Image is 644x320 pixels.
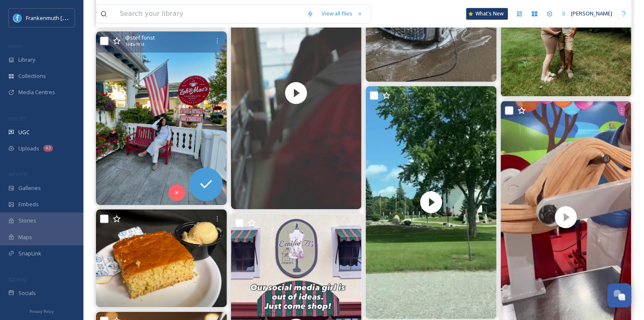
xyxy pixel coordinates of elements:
span: Library [18,56,35,64]
input: Search your library [116,5,303,23]
span: Privacy Policy [30,309,54,314]
a: View all files [318,5,367,22]
span: MEDIA [8,43,23,49]
span: Media Centres [18,88,55,96]
span: Collections [18,72,46,80]
video: - 근처에 독일 마을이 있다고 해서 🚗 !! 날씨가 한몫했고 관광지처럼 잘되어 있어서 맛있는거 먹고 구경하기 좋았던👍🏻 쇼핑하고 맥주 마시고 싶었는데 점심을 거하게 먹어서 못... [366,86,497,318]
a: What's New [466,8,508,20]
span: Stories [18,217,36,225]
button: Open Chat [607,283,631,307]
span: WIDGETS [8,171,28,177]
span: SOCIALS [8,276,25,282]
span: UGC [18,128,30,136]
span: COLLECT [8,115,26,122]
span: Maps [18,233,32,241]
div: 43 [43,145,53,152]
a: Privacy Policy [30,306,54,316]
span: 1440 x 1914 [125,42,144,47]
span: Galleries [18,184,41,192]
span: Frankenmuth [US_STATE] [26,14,89,22]
span: Socials [18,289,36,297]
span: Uploads [18,145,39,152]
span: Embeds [18,200,39,208]
img: Our cornbread might just be the highlight of your meal! [96,209,227,307]
img: Social%20Media%20PFP%202025.jpg [13,14,22,22]
img: I love frankenmuth ❤️ [96,31,227,205]
a: [PERSON_NAME] [557,5,616,22]
span: @ stef.fonst [125,34,155,42]
span: [PERSON_NAME] [571,10,612,17]
img: thumbnail [366,86,497,318]
span: SnapLink [18,250,41,257]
